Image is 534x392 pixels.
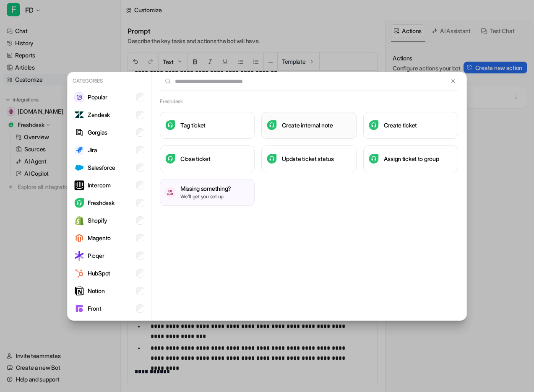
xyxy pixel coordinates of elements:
h3: Assign ticket to group [384,154,439,163]
p: Gorgias [88,128,107,137]
p: Shopify [88,216,107,225]
h3: Create internal note [282,121,333,130]
h3: Tag ticket [180,121,206,130]
p: Categories [71,75,148,86]
button: Close ticketClose ticket [160,145,255,172]
button: Update ticket statusUpdate ticket status [261,145,356,172]
button: Assign ticket to groupAssign ticket to group [363,145,458,172]
h3: Create ticket [384,121,417,130]
img: Update ticket status [267,154,277,164]
button: /missing-somethingMissing something?We'll get you set up [160,179,255,206]
h3: Update ticket status [282,154,333,163]
p: We'll get you set up [180,193,231,200]
p: Freshdesk [88,198,114,207]
button: Create ticketCreate ticket [363,112,458,139]
p: HubSpot [88,269,110,278]
img: Create internal note [267,120,277,130]
img: Tag ticket [165,120,175,130]
p: Zendesk [88,110,110,119]
p: Salesforce [88,163,115,172]
p: Picqer [88,251,104,260]
p: Notion [88,286,104,295]
h3: Missing something? [180,184,231,193]
img: Assign ticket to group [369,154,379,164]
p: Jira [88,145,97,154]
img: /missing-something [165,187,175,197]
p: Front [88,304,102,313]
button: Tag ticketTag ticket [160,112,255,139]
h2: Freshdesk [160,98,183,105]
h3: Close ticket [180,154,211,163]
img: Create ticket [369,120,379,130]
img: Close ticket [165,154,175,164]
p: Magento [88,234,111,242]
p: Intercom [88,181,111,190]
button: Create internal noteCreate internal note [261,112,356,139]
p: Popular [88,93,107,101]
